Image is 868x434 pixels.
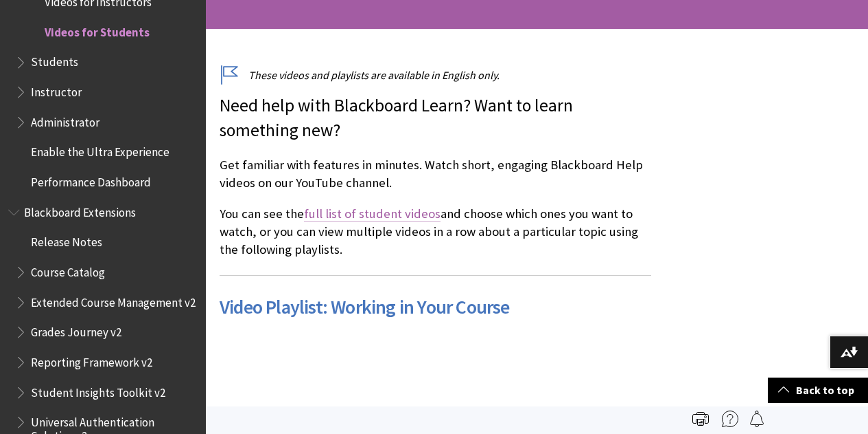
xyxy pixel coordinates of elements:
span: Enable the Ultra Experience [31,141,169,160]
img: Follow this page [749,411,765,427]
p: Get familiar with features in minutes. Watch short, engaging Blackboard Help videos on our YouTub... [220,156,651,192]
span: Blackboard Extensions [24,201,136,219]
span: Students [31,51,78,69]
p: You can see the and choose which ones you want to watch, or you can view multiple videos in a row... [220,205,651,259]
span: Instructor [31,80,82,99]
span: Performance Dashboard [31,171,151,189]
span: Release Notes [31,231,102,250]
span: Administrator [31,111,99,129]
img: More help [722,411,738,427]
span: Course Catalog [31,261,105,279]
a: Back to top [768,378,868,403]
span: Grades Journey v2 [31,321,121,339]
span: Extended Course Management v2 [31,291,196,310]
span: Student Insights Toolkit v2 [31,381,165,400]
p: These videos and playlists are available in English only. [220,67,651,83]
a: full list of student videos [304,206,441,222]
span: Videos for Students [45,21,150,39]
img: Print [692,411,709,427]
span: Reporting Framework v2 [31,351,152,369]
p: Need help with Blackboard Learn? Want to learn something new? [220,94,651,143]
a: Video Playlist: Working in Your Course [220,294,510,320]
